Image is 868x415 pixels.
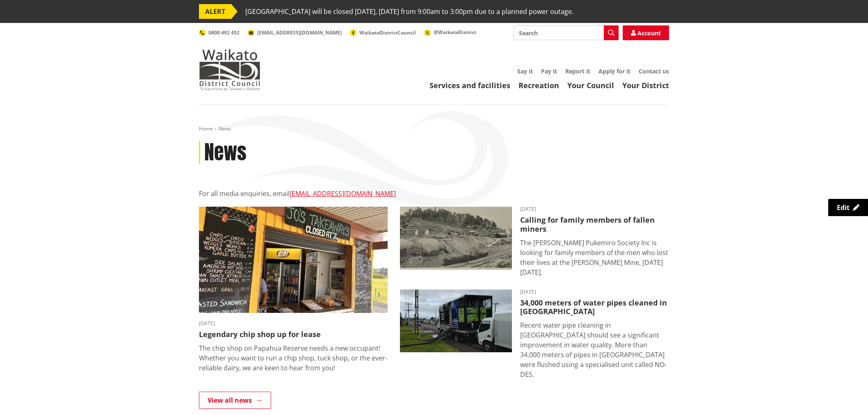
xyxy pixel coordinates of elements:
a: [DATE] 34,000 meters of water pipes cleaned in [GEOGRAPHIC_DATA] Recent water pipe cleaning in [G... [400,290,669,379]
a: @WaikatoDistrict [424,29,476,36]
a: Your District [622,80,669,90]
h3: Calling for family members of fallen miners [520,216,669,233]
p: The [PERSON_NAME] Pukemiro Society Inc is looking for family members of the men who lost their li... [520,238,669,277]
a: Services and facilities [429,80,510,90]
span: ALERT [199,4,231,19]
a: [EMAIL_ADDRESS][DOMAIN_NAME] [248,29,342,36]
span: @WaikatoDistrict [434,29,476,36]
img: Jo's takeaways, Papahua Reserve, Raglan [199,207,388,313]
time: [DATE] [520,290,669,294]
span: [EMAIL_ADDRESS][DOMAIN_NAME] [257,29,342,36]
a: Pay it [541,67,557,75]
time: [DATE] [520,207,669,212]
a: A black-and-white historic photograph shows a hillside with trees, small buildings, and cylindric... [400,207,669,277]
img: Waikato District Council - Te Kaunihera aa Takiwaa o Waikato [199,49,260,90]
a: Apply for it [598,67,630,75]
h3: Legendary chip shop up for lease [199,330,388,339]
p: Recent water pipe cleaning in [GEOGRAPHIC_DATA] should see a significant improvement in water qua... [520,320,669,379]
span: News [219,125,231,132]
p: For all media enquiries, email [199,189,669,198]
a: Report it [565,67,590,75]
a: WaikatoDistrictCouncil [350,29,416,36]
a: 0800 492 452 [199,29,240,36]
h1: News [204,141,247,164]
img: Glen Afton Mine 1939 [400,207,512,270]
a: Say it [517,67,533,75]
a: Account [623,25,669,40]
a: Edit [828,199,868,216]
time: [DATE] [199,321,388,326]
span: Edit [837,203,850,212]
p: The chip shop on Papahua Reserve needs a new occupant! Whether you want to run a chip shop, tuck ... [199,343,388,373]
nav: breadcrumb [199,125,669,132]
a: Recreation [519,80,559,90]
a: Outdoor takeaway stand with chalkboard menus listing various foods, like burgers and chips. A fri... [199,207,388,372]
a: Home [199,125,213,132]
span: WaikatoDistrictCouncil [359,29,416,36]
a: Contact us [639,67,669,75]
img: NO-DES unit flushing water pipes in Huntly [400,290,512,353]
input: Search input [514,25,619,40]
a: View all news [199,392,271,409]
a: [EMAIL_ADDRESS][DOMAIN_NAME] [290,189,396,198]
a: Your Council [567,80,614,90]
span: 0800 492 452 [208,29,240,36]
span: [GEOGRAPHIC_DATA] will be closed [DATE], [DATE] from 9:00am to 3:00pm due to a planned power outage. [245,4,573,19]
h3: 34,000 meters of water pipes cleaned in [GEOGRAPHIC_DATA] [520,299,669,316]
